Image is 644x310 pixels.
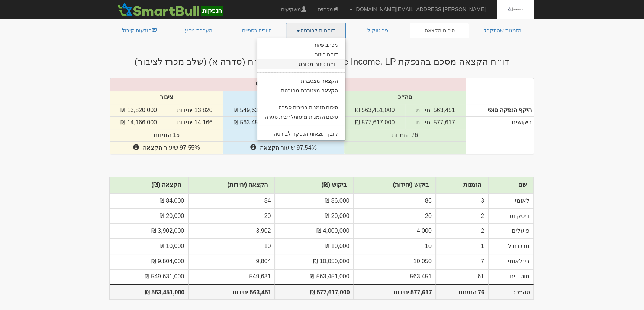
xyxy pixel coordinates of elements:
[223,104,284,117] td: 549,631,000 ₪
[257,76,346,86] a: הקצאה מצטברת
[354,193,436,209] td: 86
[286,23,346,38] a: דו״חות לבורסה
[354,177,436,193] th: ביקוש (יחידות)
[354,239,436,254] td: 10
[275,177,353,193] th: ביקוש (₪)
[436,269,488,284] td: 61
[257,50,346,59] a: דו״ח פיזור
[116,2,225,17] img: SmartBull Logo
[346,23,410,38] a: פרוטוקול
[354,209,436,224] td: 20
[257,86,346,95] a: הקצאה מצטברת מפורטת
[466,117,534,154] th: ביקושים
[488,254,534,269] td: בינלאומי
[275,223,353,239] td: 4,000,000 ₪
[275,239,353,254] td: 10,000 ₪
[110,193,188,209] td: 84,000 ₪
[488,223,534,239] td: פועלים
[344,91,466,104] th: סה״כ
[257,112,346,122] a: סיכום הזמנות מתחתלריבית סגירה
[469,23,534,38] a: הזמנות שהתקבלו
[354,223,436,239] td: 4,000
[436,284,488,300] th: 76 הזמנות
[110,23,169,38] a: הודעות קיבול
[436,223,488,239] td: 2
[466,104,534,117] th: היקף הנפקה סופי
[188,209,275,224] td: 20
[110,284,188,300] th: 563,451,000 ₪
[223,117,284,129] td: 563,451,000 ₪
[110,91,223,104] th: ציבור
[275,254,353,269] td: 10,050,000 ₪
[110,104,167,117] td: 13,820,000 ₪
[188,223,275,239] td: 3,902
[223,129,344,142] td: 61 הזמנות
[436,254,488,269] td: 7
[436,239,488,254] td: 1
[344,129,466,142] td: 76 הזמנות
[223,91,344,104] th: מוסדיים
[188,193,275,209] td: 84
[167,117,222,129] td: 14,166 יחידות
[110,177,188,193] th: הקצאה (₪)
[110,209,188,224] td: 20,000 ₪
[188,269,275,284] td: 549,631
[257,102,346,112] a: סיכום הזמנות בריבית סגירה
[167,104,222,117] td: 13,820 יחידות
[436,209,488,224] td: 2
[488,269,534,284] td: מוסדיים
[275,193,353,209] td: 86,000 ₪
[104,57,540,66] h3: דו״ח הקצאה מסכם בהנפקת Peakhill Mortgage Income, LP - אג״ח (סדרה א) (שלב מכרז לציבור)
[110,117,167,129] td: 14,166,000 ₪
[354,269,436,284] td: 563,451
[188,284,275,300] th: 563,451 יחידות
[275,209,353,224] td: 20,000 ₪
[354,254,436,269] td: 10,050
[110,223,188,239] td: 3,902,000 ₪
[110,239,188,254] td: 10,000 ₪
[275,284,353,300] th: 577,617,000 ₪
[488,193,534,209] td: לאומי
[257,129,346,138] a: קובץ תוצאות הנפקה לבורסה
[169,23,228,38] a: העברת ני״ע
[488,239,534,254] td: מרכנתיל
[110,142,223,154] td: 97.55% שיעור הקצאה
[344,104,406,117] td: 563,451,000 ₪
[436,177,488,193] th: הזמנות
[110,254,188,269] td: 9,804,000 ₪
[257,59,346,69] a: דו״ח פיזור מפורט
[188,254,275,269] td: 9,804
[188,177,275,193] th: הקצאה (יחידות)
[405,117,466,129] td: 577,617 יחידות
[405,104,466,117] td: 563,451 יחידות
[436,193,488,209] td: 3
[228,23,286,38] a: חיובים כספיים
[488,209,534,224] td: דיסקונט
[488,177,534,193] th: שם
[188,239,275,254] td: 10
[110,129,223,142] td: 15 הזמנות
[257,40,346,50] a: מכתב פיזור
[354,284,436,300] th: 577,617 יחידות
[110,269,188,284] td: 549,631,000 ₪
[275,269,353,284] td: 563,451,000 ₪
[107,80,469,89] div: %
[344,117,406,129] td: 577,617,000 ₪
[488,284,534,300] th: סה״כ:
[410,23,470,38] a: סיכום הקצאה
[223,142,344,154] td: 97.54% שיעור הקצאה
